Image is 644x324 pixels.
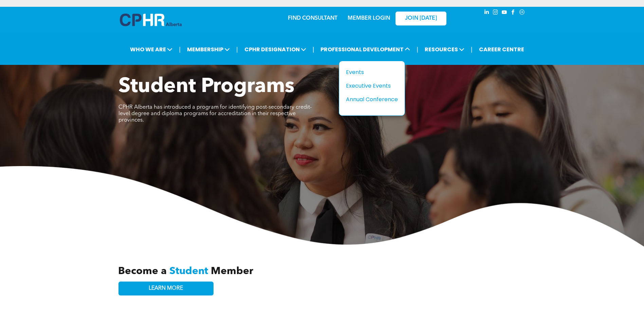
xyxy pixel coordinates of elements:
a: youtube [501,8,508,18]
span: Become a [118,266,167,276]
a: Social network [518,8,526,18]
img: A blue and white logo for cp alberta [120,14,182,26]
a: linkedin [483,8,491,18]
li: | [179,42,181,56]
li: | [236,42,238,56]
a: FIND CONSULTANT [288,16,337,21]
div: Executive Events [346,82,393,90]
span: LEARN MORE [149,285,183,292]
li: | [313,42,314,56]
a: LEARN MORE [118,282,214,295]
span: RESOURCES [423,43,466,56]
span: WHO WE ARE [128,43,174,56]
a: JOIN [DATE] [395,12,446,25]
span: JOIN [DATE] [405,15,437,22]
a: instagram [492,8,499,18]
a: MEMBER LOGIN [348,16,390,21]
a: Executive Events [346,82,398,90]
a: Annual Conference [346,95,398,104]
span: MEMBERSHIP [185,43,232,56]
li: | [417,42,418,56]
li: | [471,42,473,56]
a: CAREER CENTRE [477,43,526,56]
a: Events [346,68,398,76]
a: facebook [510,8,517,18]
span: Member [211,266,253,276]
span: CPHR Alberta has introduced a program for identifying post-secondary credit-level degree and dipl... [118,105,312,123]
span: Student Programs [118,77,294,97]
span: PROFESSIONAL DEVELOPMENT [318,43,412,56]
div: Events [346,68,393,76]
span: Student [169,266,208,276]
span: CPHR DESIGNATION [242,43,308,56]
div: Annual Conference [346,95,393,104]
